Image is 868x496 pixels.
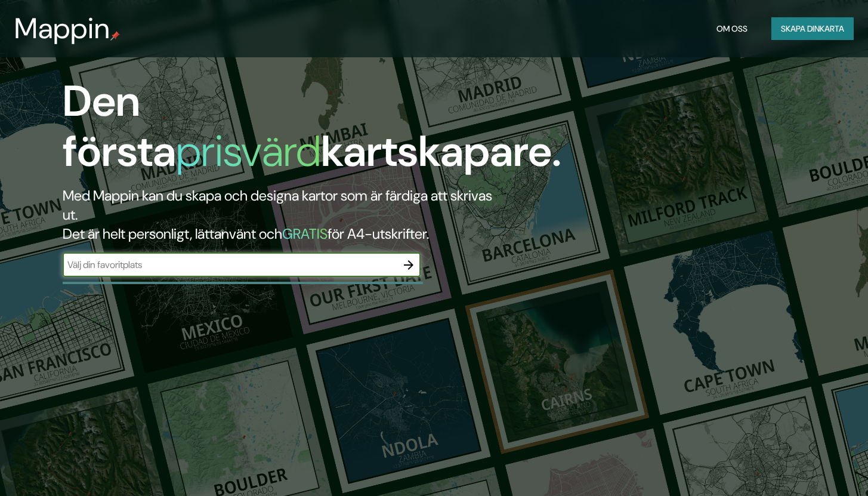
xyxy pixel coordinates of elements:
button: Om oss [712,17,752,40]
font: Med Mappin kan du skapa och designa kartor som är färdiga att skrivas ut. [63,186,492,224]
button: Skapa dinkarta [771,17,854,40]
font: för A4-utskrifter. [328,224,429,243]
font: Skapa din [781,23,820,34]
input: Välj din favoritplats [63,258,397,272]
font: karta [820,23,844,34]
iframe: Hjälp med widgetstartaren [762,449,855,483]
font: prisvärd [176,124,321,179]
font: GRATIS [282,224,328,243]
font: Det är helt personligt, lättanvänt och [63,224,282,243]
font: Mappin [14,10,110,47]
font: Om oss [716,23,747,34]
img: mappin-pin [110,31,120,41]
font: Den första [63,73,176,179]
font: kartskapare. [321,124,561,179]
